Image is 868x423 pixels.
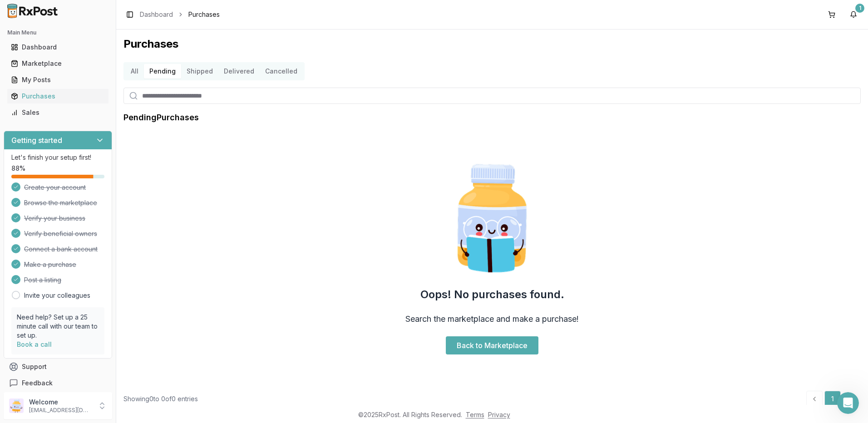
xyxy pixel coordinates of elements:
span: Verify your business [24,214,85,223]
h2: Oops! No purchases found. [420,287,564,302]
a: Marketplace [7,55,108,72]
img: Smart Pill Bottle [434,160,550,276]
img: User avatar [9,398,24,413]
a: Dashboard [140,10,173,19]
div: 1 [855,4,864,13]
a: Go to next page [843,391,861,407]
span: Create your account [24,183,86,192]
button: All [125,64,144,79]
span: Browse the marketplace [24,198,97,207]
span: Purchases [188,10,220,19]
a: My Posts [7,72,108,88]
div: My Posts [11,75,105,84]
div: Showing 0 to 0 of 0 entries [123,394,198,403]
button: Shipped [181,64,218,79]
div: Marketplace [11,59,105,68]
h3: Getting started [11,135,62,146]
button: Support [4,359,112,375]
div: Purchases [11,92,105,101]
button: Sales [4,105,112,120]
a: Terms [466,411,484,418]
a: Purchases [7,88,108,104]
span: Post a listing [24,275,61,285]
p: Let's finish your setup first! [11,153,104,162]
h1: Pending Purchases [123,111,199,124]
iframe: Intercom live chat [837,392,859,414]
span: Connect a bank account [24,245,98,254]
button: Dashboard [4,40,112,54]
button: Marketplace [4,56,112,71]
p: Welcome [29,398,92,407]
button: Pending [144,64,181,79]
button: Delivered [218,64,260,79]
nav: breadcrumb [140,10,220,19]
p: Need help? Set up a 25 minute call with our team to set up. [17,313,99,340]
a: Invite your colleagues [24,291,90,300]
a: Back to Marketplace [446,336,538,354]
a: Privacy [488,411,510,418]
button: 1 [846,7,861,22]
div: Dashboard [11,43,105,52]
h3: Search the marketplace and make a purchase! [405,313,579,325]
span: Make a purchase [24,260,76,269]
a: Book a call [17,340,52,348]
img: RxPost Logo [4,4,62,18]
a: 1 [824,391,841,407]
span: Feedback [22,379,53,388]
button: Cancelled [260,64,303,79]
div: Sales [11,108,105,117]
a: Dashboard [7,39,108,55]
button: My Posts [4,73,112,87]
p: [EMAIL_ADDRESS][DOMAIN_NAME] [29,407,92,414]
span: Verify beneficial owners [24,229,97,238]
button: Purchases [4,89,112,103]
a: Sales [7,104,108,121]
h1: Purchases [123,37,861,51]
span: 88 % [11,164,25,173]
button: Feedback [4,375,112,391]
h2: Main Menu [7,29,108,36]
nav: pagination [806,391,861,407]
